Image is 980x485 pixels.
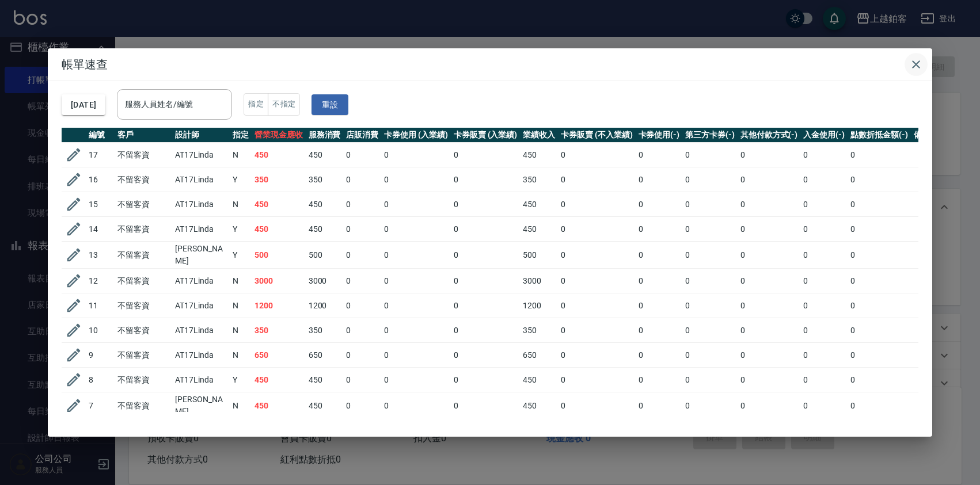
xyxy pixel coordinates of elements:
th: 編號 [86,128,115,143]
td: 0 [800,242,848,269]
td: 0 [848,242,911,269]
td: 不留客資 [115,192,172,217]
td: 0 [636,392,683,419]
td: 不留客資 [115,217,172,242]
td: 0 [682,167,738,192]
td: 0 [738,392,801,419]
td: 0 [558,368,635,392]
th: 其他付款方式(-) [738,128,801,143]
td: 0 [636,269,683,293]
td: 0 [451,242,521,269]
th: 客戶 [115,128,172,143]
td: 450 [306,392,344,419]
td: 0 [451,192,521,217]
td: 0 [381,242,451,269]
td: 350 [252,167,306,192]
td: 0 [558,143,635,167]
th: 設計師 [172,128,230,143]
td: 0 [800,392,848,419]
td: 0 [738,343,801,368]
td: 0 [682,143,738,167]
th: 店販消費 [343,128,381,143]
td: 3000 [252,269,306,293]
td: 450 [520,392,558,419]
td: 0 [682,192,738,217]
td: 650 [252,343,306,368]
td: 0 [800,318,848,343]
td: 0 [738,167,801,192]
td: AT17Linda [172,318,230,343]
td: 不留客資 [115,242,172,269]
td: 0 [848,368,911,392]
td: 0 [381,269,451,293]
td: 0 [558,293,635,318]
td: AT17Linda [172,343,230,368]
td: 350 [306,167,344,192]
td: 0 [636,242,683,269]
td: 0 [381,343,451,368]
td: 0 [800,368,848,392]
td: AT17Linda [172,217,230,242]
td: 0 [381,368,451,392]
td: 0 [343,167,381,192]
td: 450 [306,143,344,167]
td: 0 [636,217,683,242]
td: N [230,392,252,419]
td: 0 [738,192,801,217]
td: 0 [343,318,381,343]
td: 0 [451,343,521,368]
td: 0 [682,318,738,343]
td: 0 [558,318,635,343]
td: 3000 [306,269,344,293]
td: 0 [558,392,635,419]
td: AT17Linda [172,167,230,192]
td: 17 [86,143,115,167]
td: 0 [682,242,738,269]
td: N [230,293,252,318]
td: AT17Linda [172,192,230,217]
td: 0 [848,269,911,293]
td: 450 [252,192,306,217]
td: 450 [252,392,306,419]
td: 0 [343,242,381,269]
td: Y [230,368,252,392]
td: 0 [848,167,911,192]
td: 0 [682,293,738,318]
th: 卡券使用(-) [636,128,683,143]
th: 營業現金應收 [252,128,306,143]
td: 0 [381,192,451,217]
td: 0 [451,143,521,167]
td: 0 [381,143,451,167]
td: 0 [451,318,521,343]
th: 指定 [230,128,252,143]
td: 450 [306,368,344,392]
td: 0 [343,343,381,368]
td: 14 [86,217,115,242]
td: 500 [306,242,344,269]
td: Y [230,242,252,269]
td: 0 [381,318,451,343]
td: 不留客資 [115,368,172,392]
td: 0 [800,167,848,192]
td: 0 [636,343,683,368]
th: 業績收入 [520,128,558,143]
td: 7 [86,392,115,419]
button: 不指定 [268,93,300,116]
td: 1200 [252,293,306,318]
td: 0 [636,143,683,167]
td: 11 [86,293,115,318]
td: 0 [451,293,521,318]
td: 0 [800,293,848,318]
td: AT17Linda [172,293,230,318]
th: 卡券販賣 (入業績) [451,128,521,143]
td: 0 [451,167,521,192]
td: 0 [682,368,738,392]
td: 0 [381,217,451,242]
td: 13 [86,242,115,269]
td: Y [230,217,252,242]
td: Y [230,167,252,192]
td: 0 [738,318,801,343]
td: 0 [343,293,381,318]
td: 0 [800,217,848,242]
td: 不留客資 [115,269,172,293]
